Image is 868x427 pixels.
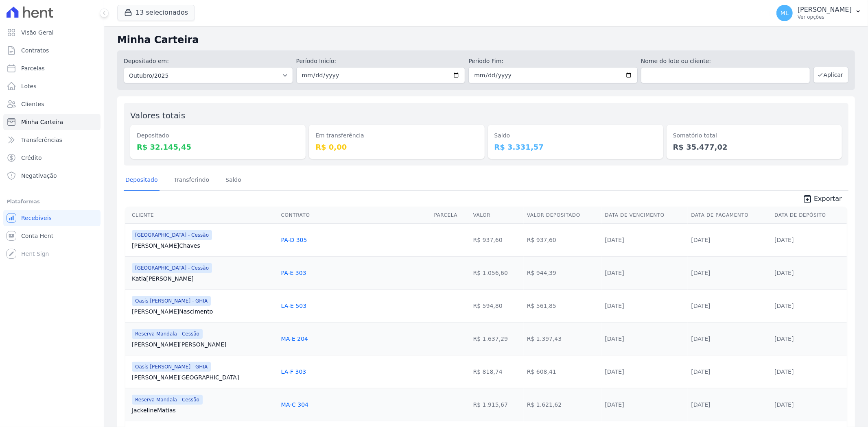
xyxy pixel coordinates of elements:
[21,154,42,162] span: Crédito
[278,207,431,224] th: Contrato
[21,232,53,240] span: Conta Hent
[524,388,602,421] td: R$ 1.621,62
[132,329,203,339] span: Reserva Mandala - Cessão
[691,270,710,276] a: [DATE]
[224,170,243,191] a: Saldo
[691,368,710,375] a: [DATE]
[771,207,847,224] th: Data de Depósito
[524,223,602,256] td: R$ 937,60
[524,207,602,224] th: Valor Depositado
[774,368,794,375] a: [DATE]
[132,274,275,283] a: Katia[PERSON_NAME]
[605,335,624,342] a: [DATE]
[470,256,524,289] td: R$ 1.056,60
[641,57,810,65] label: Nome do lote ou cliente:
[494,131,657,140] dt: Saldo
[132,242,275,250] a: [PERSON_NAME]Chaves
[281,237,307,243] a: PA-D 305
[470,289,524,322] td: R$ 594,80
[524,289,602,322] td: R$ 561,85
[774,237,794,243] a: [DATE]
[691,401,710,408] a: [DATE]
[691,335,710,342] a: [DATE]
[281,368,306,375] a: LA-F 303
[7,197,97,207] div: Plataformas
[281,401,308,408] a: MA-C 304
[21,28,54,37] span: Visão Geral
[132,395,203,405] span: Reserva Mandala - Cessão
[21,82,37,90] span: Lotes
[137,142,299,152] dd: R$ 32.145,45
[21,214,52,222] span: Recebíveis
[3,96,101,112] a: Clientes
[3,78,101,94] a: Lotes
[431,207,470,224] th: Parcela
[281,335,308,342] a: MA-E 204
[130,111,185,120] label: Valores totais
[3,24,101,41] a: Visão Geral
[524,355,602,388] td: R$ 608,41
[468,57,638,65] label: Período Fim:
[691,303,710,309] a: [DATE]
[124,58,169,64] label: Depositado em:
[470,207,524,224] th: Valor
[605,270,624,276] a: [DATE]
[802,194,812,204] i: unarchive
[132,406,275,414] a: JackelineMatias
[470,388,524,421] td: R$ 1.915,67
[3,150,101,166] a: Crédito
[117,33,855,47] h2: Minha Carteira
[3,42,101,59] a: Contratos
[315,131,478,140] dt: Em transferência
[602,207,688,224] th: Data de Vencimento
[691,237,710,243] a: [DATE]
[21,64,45,72] span: Parcelas
[605,303,624,309] a: [DATE]
[774,401,794,408] a: [DATE]
[132,373,275,381] a: [PERSON_NAME][GEOGRAPHIC_DATA]
[774,335,794,342] a: [DATE]
[605,368,624,375] a: [DATE]
[470,223,524,256] td: R$ 937,60
[173,170,211,191] a: Transferindo
[781,10,789,16] span: ML
[813,67,848,83] button: Aplicar
[21,118,63,126] span: Minha Carteira
[770,2,868,24] button: ML [PERSON_NAME] Ver opções
[132,340,275,349] a: [PERSON_NAME][PERSON_NAME]
[774,270,794,276] a: [DATE]
[798,6,852,14] p: [PERSON_NAME]
[137,131,299,140] dt: Depositado
[3,132,101,148] a: Transferências
[3,114,101,130] a: Minha Carteira
[470,322,524,355] td: R$ 1.637,29
[673,142,835,152] dd: R$ 35.477,02
[132,307,275,316] a: [PERSON_NAME]Nascimento
[524,256,602,289] td: R$ 944,39
[315,142,478,152] dd: R$ 0,00
[3,168,101,184] a: Negativação
[605,401,624,408] a: [DATE]
[132,362,211,372] span: Oasis [PERSON_NAME] - GHIA
[117,5,195,20] button: 13 selecionados
[3,60,101,76] a: Parcelas
[132,230,212,240] span: [GEOGRAPHIC_DATA] - Cessão
[605,237,624,243] a: [DATE]
[470,355,524,388] td: R$ 818,74
[774,303,794,309] a: [DATE]
[21,172,57,180] span: Negativação
[132,263,212,273] span: [GEOGRAPHIC_DATA] - Cessão
[688,207,771,224] th: Data de Pagamento
[796,194,848,205] a: unarchive Exportar
[21,46,49,54] span: Contratos
[524,322,602,355] td: R$ 1.397,43
[494,142,657,152] dd: R$ 3.331,57
[673,131,835,140] dt: Somatório total
[798,14,852,20] p: Ver opções
[814,194,842,204] span: Exportar
[3,210,101,226] a: Recebíveis
[3,228,101,244] a: Conta Hent
[296,57,466,65] label: Período Inicío:
[21,100,44,108] span: Clientes
[21,136,62,144] span: Transferências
